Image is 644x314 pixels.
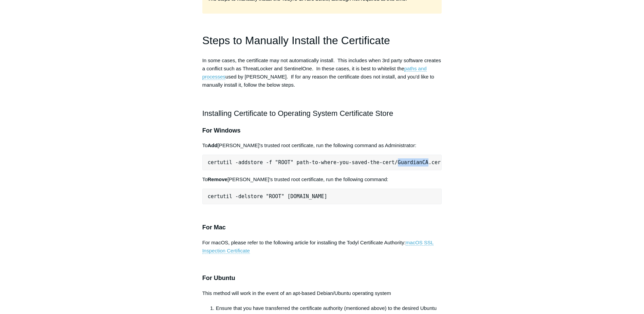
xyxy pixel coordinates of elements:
[202,127,241,134] span: For Windows
[202,176,208,182] span: To
[218,142,417,148] span: [PERSON_NAME]'s trusted root certificate, run the following command as Administrator:
[208,176,227,182] span: Remove
[208,142,218,148] span: Add
[202,224,226,231] span: For Mac
[202,142,208,148] span: To
[227,176,388,182] span: [PERSON_NAME]'s trusted root certificate, run the following command:
[202,107,442,119] h2: Installing Certificate to Operating System Certificate Store
[202,32,442,49] h1: Steps to Manually Install the Certificate
[202,56,442,89] p: In some cases, the certificate may not automatically install. This includes when 3rd party softwa...
[202,275,235,281] span: For Ubuntu
[202,290,391,296] span: This method will work in the event of an apt-based Debian/Ubuntu operating system
[202,239,442,255] p: For macOS, please refer to the following article for installing the Todyl Certificate Authority:
[208,193,327,199] span: certutil -delstore "ROOT" [DOMAIN_NAME]
[208,159,441,165] span: certutil -addstore -f "ROOT" path-to-where-you-saved-the-cert/GuardianCA.cer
